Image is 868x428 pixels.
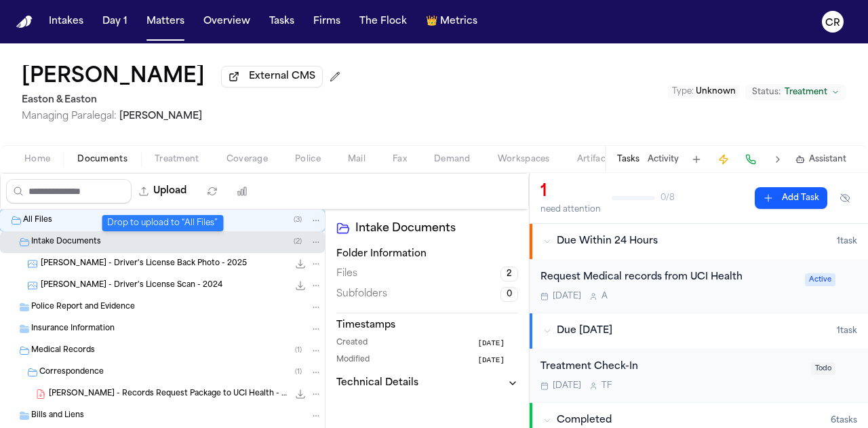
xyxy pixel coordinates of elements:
[97,9,133,34] button: Day 1
[557,324,612,338] span: Due [DATE]
[540,359,803,375] div: Treatment Check-In
[43,9,89,34] button: Intakes
[31,345,95,357] span: Medical Records
[336,267,357,281] span: Files
[540,270,797,286] div: Request Medical records from UCI Health
[141,9,190,34] button: Matters
[354,9,412,34] button: The Flock
[837,236,857,247] span: 1 task
[477,355,518,366] button: [DATE]
[355,220,518,237] h2: Intake Documents
[809,154,846,165] span: Assistant
[831,415,857,426] span: 6 task s
[553,381,581,391] span: [DATE]
[477,355,505,366] span: [DATE]
[22,111,117,121] span: Managing Paralegal:
[805,273,835,286] span: Active
[49,389,288,400] span: [PERSON_NAME] - Records Request Package to UCI Health - [DATE]
[601,381,612,391] span: T F
[714,150,733,169] button: Create Immediate Task
[755,187,827,209] button: Add Task
[294,238,302,246] span: ( 2 )
[31,410,84,422] span: Bills and Liens
[557,235,658,248] span: Due Within 24 Hours
[155,154,199,165] span: Treatment
[295,368,302,376] span: ( 1 )
[16,16,33,28] a: Home
[557,414,612,427] span: Completed
[22,65,205,90] h1: [PERSON_NAME]
[336,248,518,261] h3: Folder Information
[477,338,505,349] span: [DATE]
[785,87,827,98] span: Treatment
[668,85,740,98] button: Edit Type: Unknown
[22,65,205,90] button: Edit matter name
[530,313,868,349] button: Due [DATE]1task
[336,338,368,349] span: Created
[249,70,315,83] span: External CMS
[540,204,601,215] div: need attention
[264,9,300,34] button: Tasks
[41,258,247,270] span: [PERSON_NAME] - Driver's License Back Photo - 2025
[540,181,601,203] div: 1
[393,154,407,165] span: Fax
[41,280,222,292] span: [PERSON_NAME] - Driver's License Scan - 2024
[530,259,868,313] div: Open task: Request Medical records from UCI Health
[348,154,366,165] span: Mail
[16,16,33,28] img: Finch Logo
[617,154,639,165] button: Tasks
[811,362,835,375] span: Todo
[221,66,323,87] button: External CMS
[837,326,857,336] span: 1 task
[31,324,115,335] span: Insurance Information
[336,319,518,332] h3: Timestamps
[553,291,581,302] span: [DATE]
[601,291,608,302] span: A
[745,84,846,100] button: Change status from Treatment
[294,216,302,224] span: ( 3 )
[39,367,104,378] span: Correspondence
[336,355,370,366] span: Modified
[477,338,518,349] button: [DATE]
[24,154,50,165] span: Home
[308,9,346,34] button: Firms
[31,237,101,248] span: Intake Documents
[752,87,781,98] span: Status:
[687,150,706,169] button: Add Task
[530,349,868,402] div: Open task: Treatment Check-In
[22,92,346,109] h2: Easton & Easton
[833,187,857,209] button: Hide completed tasks (⌘⇧H)
[420,9,483,34] button: crownMetrics
[294,257,307,271] button: Download M. Martinez - Driver's License Back Photo - 2025
[795,154,846,165] button: Assistant
[498,154,550,165] span: Workspaces
[696,87,736,96] span: Unknown
[530,224,868,259] button: Due Within 24 Hours1task
[132,179,195,203] button: Upload
[294,279,307,292] button: Download M. Martinez - Driver's License Scan - 2024
[336,288,387,301] span: Subfolders
[23,215,52,227] span: All Files
[672,87,694,96] span: Type :
[295,347,302,354] span: ( 1 )
[119,111,202,121] span: [PERSON_NAME]
[77,154,127,165] span: Documents
[226,154,268,165] span: Coverage
[741,150,760,169] button: Make a Call
[336,376,418,390] h3: Technical Details
[434,154,471,165] span: Demand
[6,179,132,203] input: Search files
[660,193,675,203] span: 0 / 8
[198,9,256,34] button: Overview
[500,287,518,302] span: 0
[294,387,307,401] button: Download M. Martinez - Records Request Package to UCI Health - 9.24.25
[31,302,135,313] span: Police Report and Evidence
